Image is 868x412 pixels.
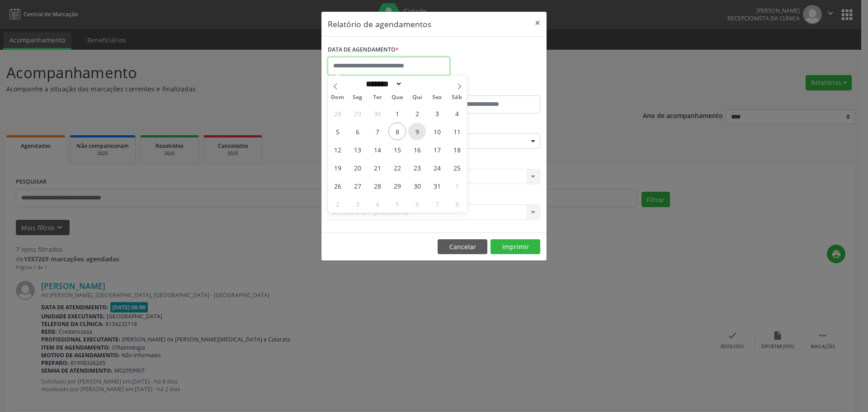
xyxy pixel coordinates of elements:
span: Outubro 24, 2025 [428,159,446,176]
span: Outubro 23, 2025 [408,159,426,176]
span: Novembro 7, 2025 [428,195,446,213]
span: Outubro 3, 2025 [428,104,446,122]
span: Setembro 30, 2025 [368,104,386,122]
label: ATÉ [436,81,540,95]
span: Outubro 7, 2025 [368,123,386,140]
select: Month [363,79,402,89]
span: Outubro 30, 2025 [408,177,426,194]
span: Setembro 29, 2025 [349,104,366,122]
span: Ter [368,95,387,100]
span: Outubro 15, 2025 [388,141,406,158]
span: Novembro 6, 2025 [408,195,426,213]
span: Outubro 8, 2025 [388,123,406,140]
input: Year [402,79,432,89]
span: Novembro 4, 2025 [368,195,386,213]
span: Dom [328,95,348,100]
span: Outubro 11, 2025 [448,123,466,140]
span: Qui [407,95,427,100]
span: Novembro 1, 2025 [448,177,466,194]
span: Outubro 2, 2025 [408,104,426,122]
span: Outubro 14, 2025 [368,141,386,158]
button: Imprimir [491,239,540,255]
button: Close [528,12,547,34]
span: Outubro 19, 2025 [329,159,346,176]
span: Novembro 8, 2025 [448,195,466,213]
span: Outubro 27, 2025 [349,177,366,194]
span: Outubro 28, 2025 [368,177,386,194]
span: Outubro 13, 2025 [349,141,366,158]
span: Outubro 5, 2025 [329,123,346,140]
span: Outubro 21, 2025 [368,159,386,176]
span: Outubro 26, 2025 [329,177,346,194]
span: Seg [348,95,368,100]
span: Outubro 16, 2025 [408,141,426,158]
span: Setembro 28, 2025 [329,104,346,122]
span: Outubro 6, 2025 [349,123,366,140]
span: Sex [427,95,447,100]
span: Sáb [447,95,467,100]
label: DATA DE AGENDAMENTO [328,43,399,57]
span: Outubro 4, 2025 [448,104,466,122]
span: Outubro 31, 2025 [428,177,446,194]
button: Cancelar [438,239,487,255]
h5: Relatório de agendamentos [328,18,431,30]
span: Outubro 17, 2025 [428,141,446,158]
span: Outubro 18, 2025 [448,141,466,158]
span: Outubro 22, 2025 [388,159,406,176]
span: Outubro 25, 2025 [448,159,466,176]
span: Qua [387,95,407,100]
span: Outubro 1, 2025 [388,104,406,122]
span: Outubro 10, 2025 [428,123,446,140]
span: Novembro 3, 2025 [349,195,366,213]
span: Outubro 12, 2025 [329,141,346,158]
span: Outubro 9, 2025 [408,123,426,140]
span: Outubro 20, 2025 [349,159,366,176]
span: Novembro 2, 2025 [329,195,346,213]
span: Outubro 29, 2025 [388,177,406,194]
span: Novembro 5, 2025 [388,195,406,213]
